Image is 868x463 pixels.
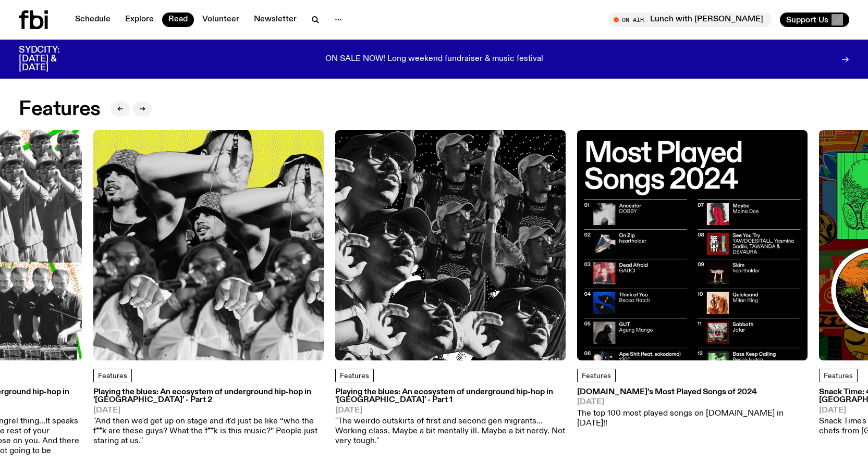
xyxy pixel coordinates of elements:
h3: Playing the blues: An ecosystem of underground hip-hop in '[GEOGRAPHIC_DATA]' - Part 2 [93,389,324,404]
span: Features [824,372,853,380]
span: [DATE] [335,407,566,415]
span: [DATE] [577,398,808,406]
p: The top 100 most played songs on [DOMAIN_NAME] in [DATE]!! [577,409,808,429]
p: "The weirdo outskirts of first and second gen migrants…Working class. Maybe a bit mentally ill. M... [335,417,566,447]
a: Features [93,369,132,382]
span: Features [340,372,369,380]
h3: Playing the blues: An ecosystem of underground hip-hop in '[GEOGRAPHIC_DATA]' - Part 1 [335,389,566,404]
a: Explore [119,12,160,27]
h2: Features [19,100,101,119]
span: Features [582,372,611,380]
span: [DATE] [93,407,324,415]
a: [DOMAIN_NAME]'s Most Played Songs of 2024[DATE]The top 100 most played songs on [DOMAIN_NAME] in ... [577,389,808,429]
a: Schedule [69,12,117,27]
a: Features [819,369,858,382]
a: Newsletter [248,12,303,27]
a: Playing the blues: An ecosystem of underground hip-hop in '[GEOGRAPHIC_DATA]' - Part 2[DATE]"And ... [93,389,324,446]
a: Playing the blues: An ecosystem of underground hip-hop in '[GEOGRAPHIC_DATA]' - Part 1[DATE]"The ... [335,389,566,446]
p: "And then we'd get up on stage and it'd just be like “who the f**k are these guys? What the f**k ... [93,417,324,447]
a: Features [335,369,374,382]
h3: SYDCITY: [DATE] & [DATE] [19,46,85,72]
a: Volunteer [196,12,246,27]
button: Support Us [780,12,849,27]
p: ON SALE NOW! Long weekend fundraiser & music festival [325,55,543,64]
h3: [DOMAIN_NAME]'s Most Played Songs of 2024 [577,389,808,396]
a: Features [577,369,616,382]
span: Features [98,372,127,380]
span: Support Us [786,15,828,24]
a: Read [162,12,194,27]
button: On AirLunch with [PERSON_NAME] [608,12,772,27]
